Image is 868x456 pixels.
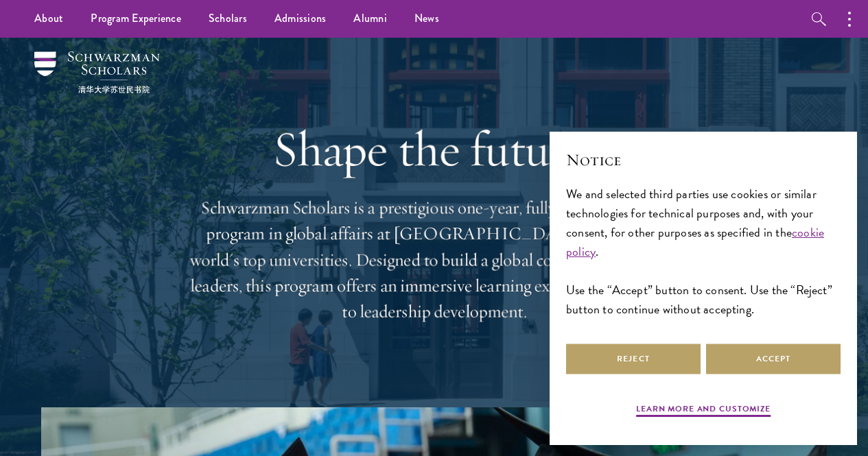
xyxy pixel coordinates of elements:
[566,184,841,320] div: We and selected third parties use cookies or similar technologies for technical purposes and, wit...
[187,120,681,178] h1: Shape the future.
[636,403,771,419] button: Learn more and customize
[187,195,681,325] p: Schwarzman Scholars is a prestigious one-year, fully funded master’s program in global affairs at...
[34,51,160,93] img: Schwarzman Scholars
[566,148,841,171] h2: Notice
[706,344,841,374] button: Accept
[566,223,824,261] a: cookie policy
[566,344,701,374] button: Reject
